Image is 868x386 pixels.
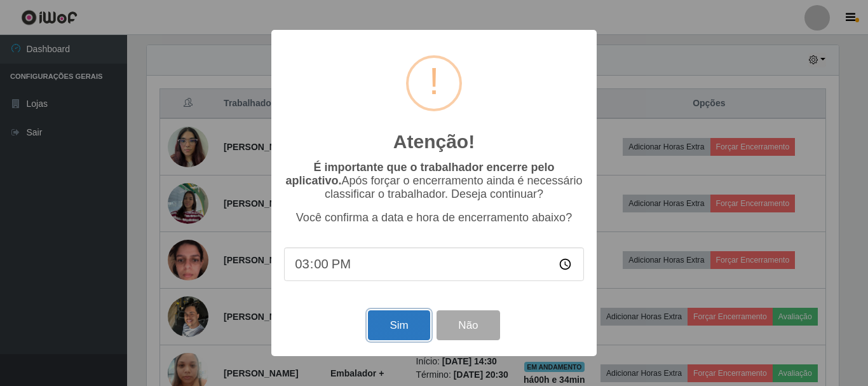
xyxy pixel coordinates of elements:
[284,161,584,201] p: Após forçar o encerramento ainda é necessário classificar o trabalhador. Deseja continuar?
[284,211,584,224] p: Você confirma a data e hora de encerramento abaixo?
[437,310,499,340] button: Não
[393,130,475,153] h2: Atenção!
[285,161,554,187] b: É importante que o trabalhador encerre pelo aplicativo.
[368,310,430,340] button: Sim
